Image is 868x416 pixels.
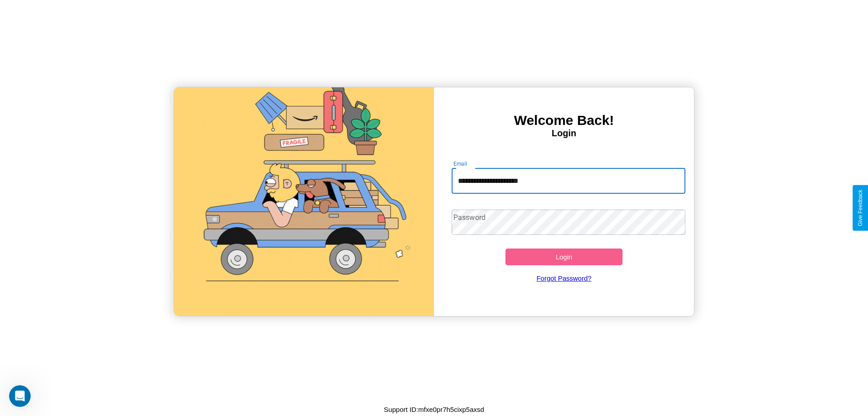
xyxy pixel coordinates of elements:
iframe: Intercom live chat [9,385,31,407]
a: Forgot Password? [447,265,681,291]
div: Give Feedback [857,190,863,226]
p: Support ID: mfxe0pr7h5cixp5axsd [384,403,484,416]
h3: Welcome Back! [434,113,694,128]
img: gif [174,87,434,316]
h4: Login [434,128,694,139]
label: Email [453,160,467,167]
button: Login [505,249,623,265]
